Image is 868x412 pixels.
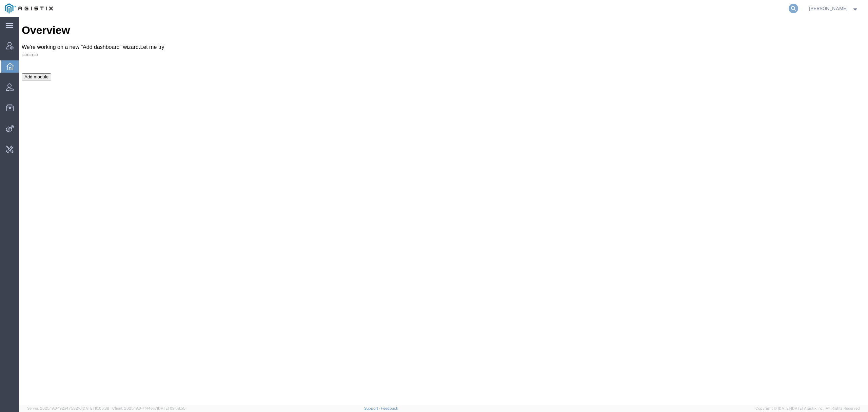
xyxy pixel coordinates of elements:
[27,406,109,410] span: Server: 2025.19.0-192a4753216
[19,17,868,405] iframe: FS Legacy Container
[3,56,32,63] button: Add module
[5,3,53,14] img: logo
[755,406,860,411] span: Copyright © [DATE]-[DATE] Agistix Inc., All Rights Reserved
[381,406,398,410] a: Feedback
[809,5,848,12] span: Carrie Virgilio
[809,4,859,13] button: [PERSON_NAME]
[112,406,185,410] span: Client: 2025.19.0-7f44ea7
[121,27,145,33] a: Let me try
[82,406,109,410] span: [DATE] 10:05:38
[364,406,381,410] a: Support
[157,406,185,410] span: [DATE] 09:58:55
